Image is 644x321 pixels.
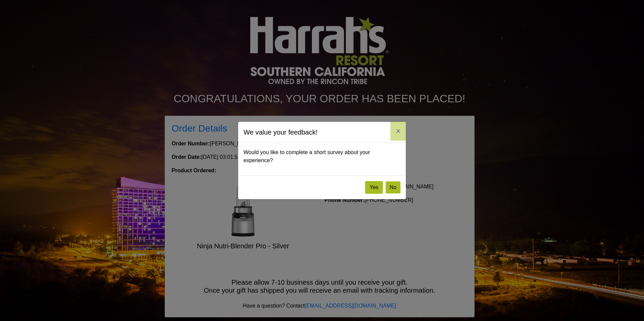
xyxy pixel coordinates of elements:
[396,127,400,136] span: ×
[244,127,318,137] h5: We value your feedback!
[365,181,383,194] button: Yes
[244,148,400,165] p: Would you like to complete a short survey about your experience?
[390,122,406,141] button: Close
[386,181,400,193] button: No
